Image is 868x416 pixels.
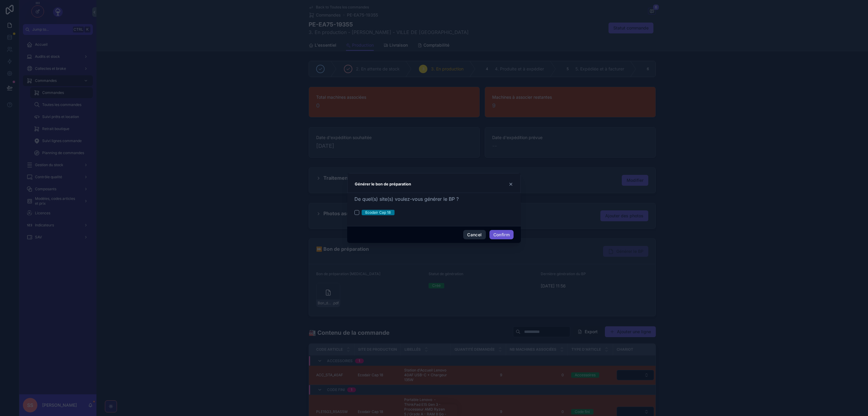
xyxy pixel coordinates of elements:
[463,230,486,240] button: Cancel
[489,230,514,240] button: Confirm
[355,181,411,188] h3: Générer le bon de préparation
[354,196,459,202] span: De quel(s) site(s) voulez-vous générer le BP ?
[365,210,391,215] div: Ecodair Cap 18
